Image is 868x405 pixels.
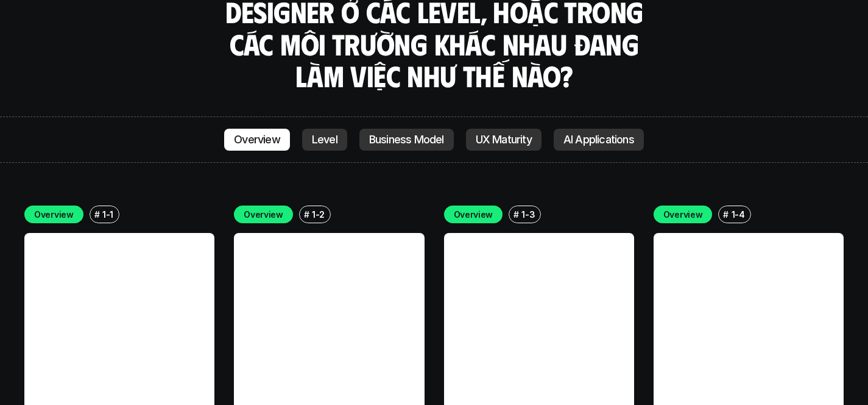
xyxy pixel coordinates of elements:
[563,134,634,146] p: AI Applications
[521,208,535,221] p: 1-3
[454,208,493,221] p: Overview
[554,129,644,151] a: AI Applications
[302,129,347,151] a: Level
[224,129,290,151] a: Overview
[723,210,729,219] h6: #
[244,208,283,221] p: Overview
[312,208,325,221] p: 1-2
[466,129,542,151] a: UX Maturity
[312,134,337,146] p: Level
[513,210,519,219] h6: #
[476,134,532,146] p: UX Maturity
[304,210,309,219] h6: #
[359,129,454,151] a: Business Model
[732,208,745,221] p: 1-4
[94,210,100,219] h6: #
[234,134,280,146] p: Overview
[663,208,703,221] p: Overview
[369,134,444,146] p: Business Model
[102,208,113,221] p: 1-1
[34,208,74,221] p: Overview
